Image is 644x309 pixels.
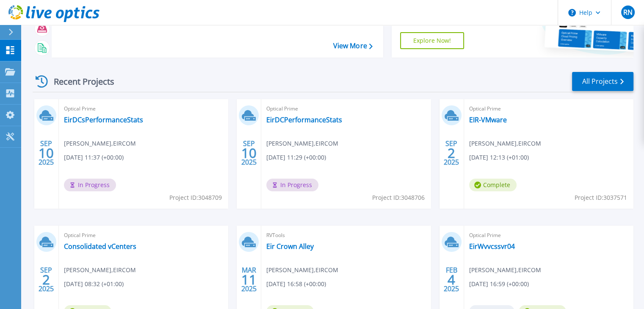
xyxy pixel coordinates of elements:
a: View More [333,42,372,50]
span: 10 [39,149,54,157]
div: SEP 2025 [443,138,459,168]
span: Optical Prime [469,231,628,240]
div: SEP 2025 [38,264,54,295]
span: 11 [241,276,257,283]
a: EirWvvcssvr04 [469,242,515,251]
span: [DATE] 11:37 (+00:00) [64,153,124,162]
a: EirDCsPerformanceStats [64,116,143,124]
div: Recent Projects [33,71,126,92]
div: SEP 2025 [38,138,54,168]
span: Optical Prime [64,231,223,240]
a: EIR-VMware [469,116,507,124]
span: Complete [469,179,517,191]
span: [DATE] 12:13 (+01:00) [469,153,529,162]
span: Optical Prime [266,104,426,113]
span: RVTools [266,231,426,240]
a: Eir Crown Alley [266,242,314,251]
span: In Progress [266,179,318,191]
span: [DATE] 08:32 (+01:00) [64,279,124,289]
span: 10 [241,149,257,157]
div: FEB 2025 [443,264,459,295]
span: [DATE] 16:59 (+00:00) [469,279,529,289]
span: [DATE] 16:58 (+00:00) [266,279,326,289]
span: [PERSON_NAME] , EIRCOM [469,265,541,275]
span: [PERSON_NAME] , EIRCOM [64,139,136,148]
span: Project ID: 3037571 [575,193,627,202]
div: SEP 2025 [241,138,257,168]
span: 2 [42,276,50,283]
span: Project ID: 3048706 [372,193,425,202]
span: 2 [448,149,455,157]
a: Consolidated vCenters [64,242,136,251]
span: Optical Prime [64,104,223,113]
span: [PERSON_NAME] , EIRCOM [64,265,136,275]
span: 4 [448,276,455,283]
span: [PERSON_NAME] , EIRCOM [266,139,338,148]
div: MAR 2025 [241,264,257,295]
span: [PERSON_NAME] , EIRCOM [469,139,541,148]
a: Explore Now! [400,32,464,49]
a: EirDCPerformanceStats [266,116,342,124]
span: Project ID: 3048709 [169,193,222,202]
span: Optical Prime [469,104,628,113]
span: In Progress [64,179,116,191]
a: All Projects [572,72,633,91]
span: [DATE] 11:29 (+00:00) [266,153,326,162]
span: RN [623,9,632,16]
span: [PERSON_NAME] , EIRCOM [266,265,338,275]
